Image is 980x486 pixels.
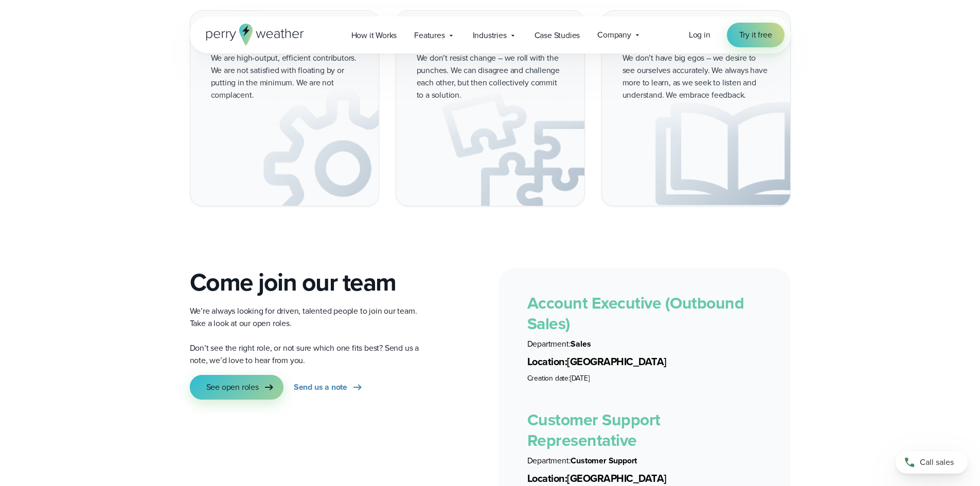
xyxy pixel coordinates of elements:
[527,407,661,453] a: Customer Support Representative
[689,29,710,41] a: Log in
[527,455,571,466] span: Department:
[473,29,507,42] span: Industries
[351,29,397,42] span: How it Works
[527,291,744,336] a: Account Executive (Outbound Sales)
[526,25,589,46] a: Case Studies
[343,25,406,46] a: How it Works
[527,338,571,350] span: Department:
[190,305,431,330] p: We’re always looking for driven, talented people to join our team. Take a look at our open roles.
[190,268,431,297] h2: Come join our team
[190,342,431,367] p: Don’t see the right role, or not sure which one fits best? Send us a note, we’d love to hear from...
[206,381,259,393] span: See open roles
[597,29,631,41] span: Company
[294,375,364,400] a: Send us a note
[527,354,762,369] li: [GEOGRAPHIC_DATA]
[527,373,570,384] span: Creation date:
[527,455,762,467] li: Customer Support
[527,354,567,369] span: Location:
[727,23,785,47] a: Try it free
[527,471,567,486] span: Location:
[527,338,762,350] li: Sales
[689,29,710,41] span: Log in
[294,381,347,393] span: Send us a note
[527,373,762,384] li: [DATE]
[534,29,580,42] span: Case Studies
[920,456,954,469] span: Call sales
[414,29,444,42] span: Features
[896,451,968,474] a: Call sales
[527,471,762,486] li: [GEOGRAPHIC_DATA]
[739,29,772,41] span: Try it free
[190,375,283,400] a: See open roles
